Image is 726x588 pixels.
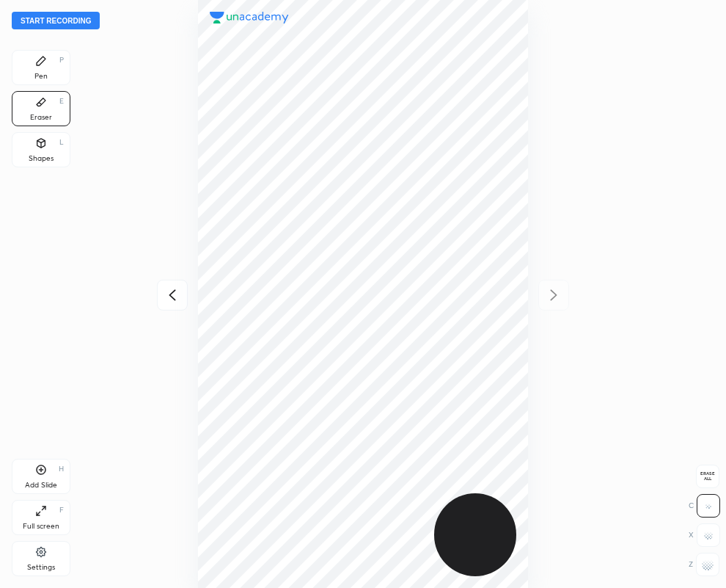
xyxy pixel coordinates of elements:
div: E [59,98,64,105]
div: Add Slide [25,482,57,489]
div: P [59,57,64,64]
div: Z [689,553,719,576]
div: Full screen [23,523,59,530]
div: Settings [27,564,55,571]
div: C [689,494,720,518]
span: Erase all [697,471,719,482]
div: Shapes [29,155,54,162]
div: X [689,523,720,547]
button: Start recording [12,12,100,29]
div: F [59,507,64,514]
div: L [59,139,64,146]
div: Pen [34,73,48,80]
img: logo.38c385cc.svg [210,12,289,23]
div: Eraser [30,114,52,121]
div: H [59,465,64,473]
